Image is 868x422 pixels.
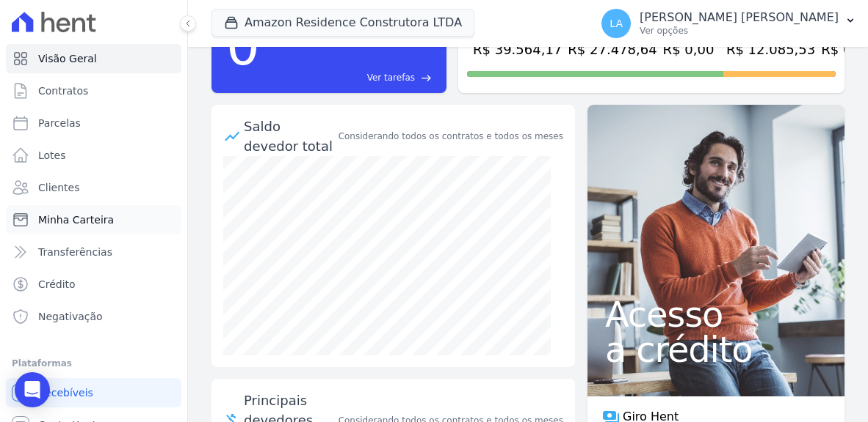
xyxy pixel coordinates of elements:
[6,237,181,267] a: Transferências
[6,270,181,299] a: Crédito
[38,385,93,400] span: Recebíveis
[640,25,839,37] p: Ver opções
[663,40,720,59] div: R$ 0,00
[38,148,66,163] span: Lotes
[244,116,336,156] div: Saldo devedor total
[38,309,103,324] span: Negativação
[266,71,432,84] a: Ver tarefas east
[6,205,181,234] a: Minha Carteira
[640,10,839,25] p: [PERSON_NAME] [PERSON_NAME]
[568,40,657,59] div: R$ 27.478,64
[15,372,50,407] div: Open Intercom Messenger
[6,76,181,105] a: Contratos
[610,18,623,29] span: LA
[38,180,79,195] span: Clientes
[473,40,562,59] div: R$ 39.564,17
[421,73,432,84] span: east
[726,40,815,59] div: R$ 12.085,53
[339,130,563,143] div: Considerando todos os contratos e todos os meses
[367,71,415,84] span: Ver tarefas
[38,277,76,292] span: Crédito
[6,108,181,138] a: Parcelas
[211,9,474,37] button: Amazon Residence Construtora LTDA
[6,173,181,202] a: Clientes
[38,51,97,66] span: Visão Geral
[605,332,827,367] span: a crédito
[6,378,181,407] a: Recebíveis
[605,297,827,332] span: Acesso
[38,84,88,98] span: Contratos
[6,302,181,331] a: Negativação
[38,245,112,259] span: Transferências
[38,116,81,130] span: Parcelas
[12,355,176,372] div: Plataformas
[38,212,114,227] span: Minha Carteira
[590,3,868,44] button: LA [PERSON_NAME] [PERSON_NAME] Ver opções
[6,141,181,170] a: Lotes
[6,44,181,73] a: Visão Geral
